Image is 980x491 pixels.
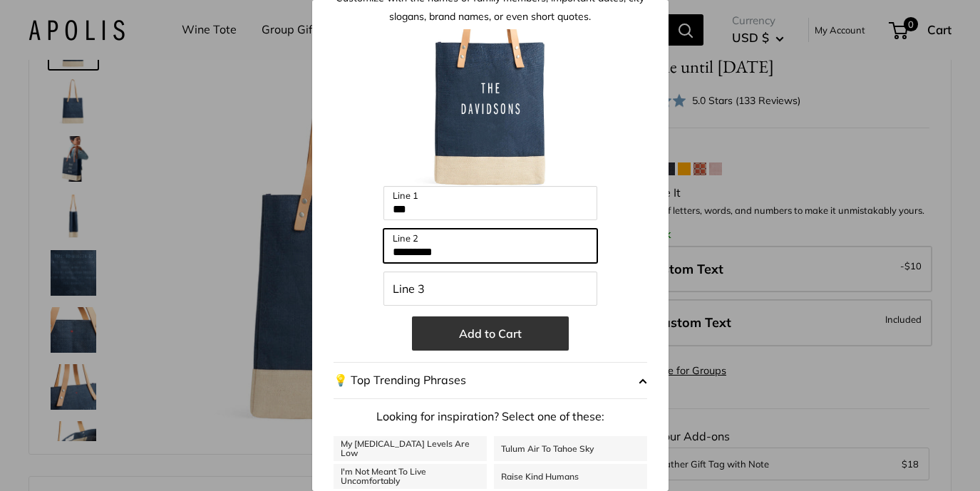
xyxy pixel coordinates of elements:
a: I'm Not Meant To Live Uncomfortably [334,464,487,489]
button: Add to Cart [412,316,569,351]
a: Tulum Air To Tahoe Sky [494,436,647,461]
img: customizer-prod [412,29,569,186]
a: My [MEDICAL_DATA] Levels Are Low [334,436,487,461]
p: Looking for inspiration? Select one of these: [334,406,647,428]
button: 💡 Top Trending Phrases [334,362,647,399]
a: Raise Kind Humans [494,464,647,489]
